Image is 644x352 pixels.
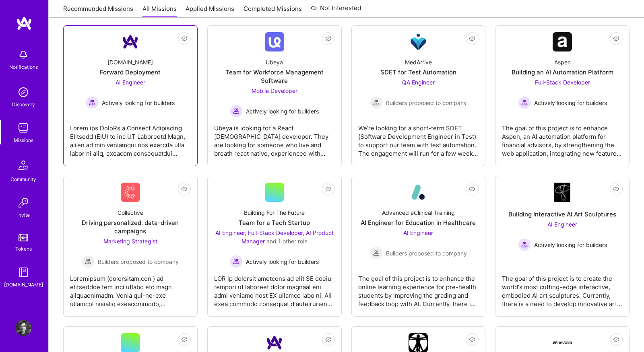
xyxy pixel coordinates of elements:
div: Ubeya [266,58,283,66]
span: AI Engineer [547,221,577,228]
div: Building For The Future [244,208,305,217]
a: Company LogoAdvanced eClinical TrainingAI Engineer for Education in HealthcareAI Engineer Builder... [358,183,479,310]
a: All Missions [142,4,177,18]
i: icon EyeClosed [469,35,475,42]
div: [DOMAIN_NAME] [107,58,153,66]
img: Builders proposed to company [370,96,383,109]
a: Applied Missions [186,4,234,18]
img: Company Logo [121,183,140,202]
i: icon EyeClosed [325,35,332,42]
a: Company LogoCollectiveDriving personalized, data-driven campaignsMarketing Strategist Builders pr... [70,183,191,310]
a: Company LogoMedArriveSDET for Test AutomationQA Engineer Builders proposed to companyBuilders pro... [358,32,479,159]
div: Loremipsum (dolorsitam.con ) ad elitseddoe tem inci utlabo etd magn aliquaenimadm. Venia qui-no-e... [70,268,191,308]
a: Company Logo[DOMAIN_NAME]Forward DeploymentAI Engineer Actively looking for buildersActively look... [70,32,191,159]
img: Company Logo [265,32,284,51]
img: Actively looking for builders [230,105,243,117]
img: Builders proposed to company [82,255,95,268]
div: Collective [118,208,143,217]
img: Company Logo [121,32,140,51]
div: Team for a Tech Startup [239,218,310,227]
a: User Avatar [13,320,33,336]
img: discovery [15,84,31,100]
img: tokens [19,234,28,241]
div: Ubeya is looking for a React [DEMOGRAPHIC_DATA] developer. They are looking for someone who live ... [214,117,335,158]
div: AI Engineer for Education in Healthcare [361,218,476,227]
img: Community [14,156,33,175]
i: icon EyeClosed [325,336,332,343]
span: Mobile Developer [252,87,297,94]
img: guide book [15,264,31,280]
i: icon EyeClosed [181,186,188,192]
a: Company LogoUbeyaTeam for Workforce Management SoftwareMobile Developer Actively looking for buil... [214,32,335,159]
a: Recommended Missions [63,4,133,18]
span: Builders proposed to company [386,249,467,257]
div: Lorem ips DoloRs a Consect Adipiscing Elitsedd (EIU) te inc UT Laboreetd Magn, ali’en ad min veni... [70,117,191,158]
div: Team for Workforce Management Software [214,68,335,85]
i: icon EyeClosed [325,186,332,192]
div: The goal of this project is to create the world's most cutting-edge interactive, embodied AI art ... [502,268,623,308]
span: Actively looking for builders [246,107,319,115]
a: Building For The FutureTeam for a Tech StartupAI Engineer, Full-Stack Developer, AI Product Manag... [214,183,335,310]
img: Actively looking for builders [230,255,243,268]
span: AI Engineer [116,79,145,86]
div: Advanced eClinical Training [382,208,455,217]
span: and 1 other role [266,238,308,245]
div: We’re looking for a short-term SDET (Software Development Engineer in Test) to support our team w... [358,117,479,158]
span: Actively looking for builders [102,99,175,107]
img: User Avatar [15,320,31,336]
img: Company Logo [409,183,428,202]
span: Actively looking for builders [534,241,607,249]
div: The goal of this project is to enhance Aspen, an AI automation platform for financial advisors, b... [502,117,623,158]
i: icon EyeClosed [613,336,619,343]
div: Invite [17,211,30,219]
div: Building an AI Automation Platform [512,68,613,76]
img: teamwork [15,120,31,136]
div: Discovery [12,100,35,109]
img: bell [15,47,31,63]
img: Invite [15,195,31,211]
i: icon EyeClosed [613,35,619,42]
span: Actively looking for builders [246,257,319,266]
a: Completed Missions [244,4,302,18]
img: Company Logo [553,341,572,344]
div: MedArrive [405,58,432,66]
div: Aspen [554,58,571,66]
img: Actively looking for builders [518,96,531,109]
img: Actively looking for builders [86,96,99,109]
img: Company Logo [553,32,572,51]
div: Forward Deployment [100,68,161,76]
span: Marketing Strategist [103,238,157,245]
div: Tokens [15,245,32,253]
i: icon EyeClosed [181,35,188,42]
span: Builders proposed to company [386,99,467,107]
div: [DOMAIN_NAME] [4,280,43,289]
span: Builders proposed to company [98,257,179,266]
img: Actively looking for builders [518,238,531,251]
span: AI Engineer, Full-Stack Developer, AI Product Manager [215,229,334,245]
span: AI Engineer [403,229,433,236]
div: Building Interactive AI Art Sculptures [508,210,616,218]
i: icon EyeClosed [613,186,619,192]
span: QA Engineer [402,79,435,86]
img: Builders proposed to company [370,247,383,259]
div: Notifications [9,63,38,71]
i: icon EyeClosed [181,336,188,343]
div: Driving personalized, data-driven campaigns [70,218,191,235]
i: icon EyeClosed [469,336,475,343]
div: LOR ip dolorsit ametcons ad elit SE doeiu-tempori ut laboreet dolor magnaal eni admi veniamq nost... [214,268,335,308]
div: Community [10,175,36,183]
a: Company LogoAspenBuilding an AI Automation PlatformFull-Stack Developer Actively looking for buil... [502,32,623,159]
i: icon EyeClosed [469,186,475,192]
img: Company Logo [409,32,428,51]
div: SDET for Test Automation [380,68,456,76]
img: logo [16,16,32,31]
span: Actively looking for builders [534,99,607,107]
span: Full-Stack Developer [535,79,590,86]
a: Not Interested [311,3,361,18]
div: Missions [14,136,33,144]
div: The goal of this project is to enhance the online learning experience for pre-health students by ... [358,268,479,308]
img: Company Logo [554,183,570,202]
a: Company LogoBuilding Interactive AI Art SculpturesAI Engineer Actively looking for buildersActive... [502,183,623,310]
